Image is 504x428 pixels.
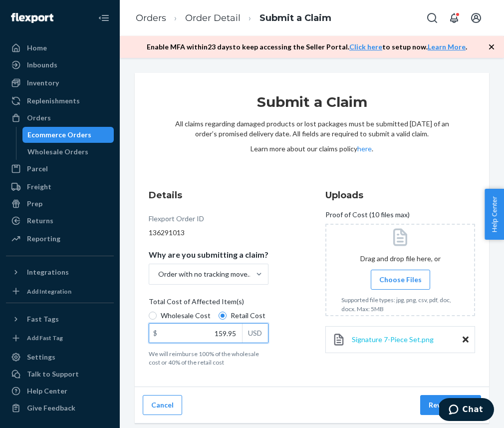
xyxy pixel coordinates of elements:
[27,78,59,88] div: Inventory
[27,164,48,174] div: Parcel
[27,403,75,413] div: Give Feedback
[22,144,114,160] a: Wholesale Orders
[27,352,55,362] div: Settings
[136,12,166,23] a: Orders
[422,8,442,28] button: Open Search Box
[27,314,59,324] div: Fast Tags
[6,400,114,416] button: Give Feedback
[242,324,268,343] div: USD
[175,93,449,119] h1: Submit a Claim
[6,331,114,346] a: Add Fast Tag
[147,42,467,52] p: Enable MFA within 23 days to keep accessing the Seller Portal. to setup now. .
[6,40,114,56] a: Home
[6,161,114,177] a: Parcel
[27,267,69,277] div: Integrations
[259,12,331,23] a: Submit a Claim
[6,264,114,280] button: Integrations
[149,324,161,343] div: $
[27,113,51,123] div: Orders
[27,234,60,244] div: Reporting
[185,12,241,23] a: Order Detail
[149,324,242,343] input: $USD
[175,144,449,154] p: Learn more about our claims policy .
[6,231,114,247] a: Reporting
[6,311,114,327] button: Fast Tags
[149,214,204,228] div: Flexport Order ID
[231,311,265,321] span: Retail Cost
[349,42,382,51] a: Click here
[27,216,53,226] div: Returns
[325,189,475,202] h3: Uploads
[27,386,67,396] div: Help Center
[149,312,157,320] input: Wholesale Cost
[27,43,47,53] div: Home
[11,13,53,23] img: Flexport logo
[6,179,114,195] a: Freight
[149,297,244,311] span: Total Cost of Affected Item(s)
[149,250,268,260] p: Why are you submitting a claim?
[149,228,268,238] div: 136291013
[219,312,227,320] input: Retail Cost
[22,127,114,143] a: Ecommerce Orders
[352,335,434,345] a: Signature 7-Piece Set.png
[352,335,434,344] span: Signature 7-Piece Set.png
[27,287,71,296] div: Add Integration
[357,144,372,153] a: here
[27,147,88,157] div: Wholesale Orders
[420,395,481,415] button: Review Claim
[6,75,114,91] a: Inventory
[27,334,63,342] div: Add Fast Tag
[27,96,80,106] div: Replenishments
[444,8,464,28] button: Open notifications
[6,349,114,365] a: Settings
[175,119,449,139] p: All claims regarding damaged products or lost packages must be submitted [DATE] of an order’s pro...
[379,275,422,285] span: Choose Files
[6,110,114,126] a: Orders
[6,366,114,382] button: Talk to Support
[149,350,268,367] p: We will reimburse 100% of the wholesale cost or 40% of the retail cost
[6,213,114,229] a: Returns
[466,8,486,28] button: Open account menu
[6,196,114,212] a: Prep
[6,57,114,73] a: Inbounds
[27,369,79,379] div: Talk to Support
[143,395,182,415] button: Cancel
[6,93,114,109] a: Replenishments
[6,383,114,399] a: Help Center
[94,8,114,28] button: Close Navigation
[325,210,410,224] span: Proof of Cost (10 files max)
[6,284,114,299] a: Add Integration
[485,189,504,240] button: Help Center
[128,3,339,33] ol: breadcrumbs
[439,398,494,423] iframe: Opens a widget where you can chat to one of our agents
[158,269,255,279] div: Order with no tracking movement
[149,189,268,202] h3: Details
[27,130,91,140] div: Ecommerce Orders
[428,42,466,51] a: Learn More
[161,311,211,321] span: Wholesale Cost
[27,199,42,209] div: Prep
[27,60,57,70] div: Inbounds
[27,182,51,192] div: Freight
